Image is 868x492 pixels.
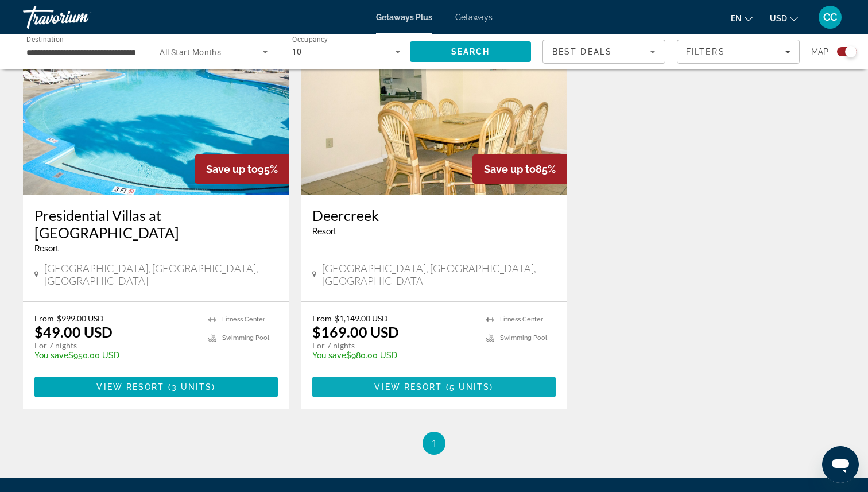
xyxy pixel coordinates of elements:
[34,323,113,340] p: $49.00 USD
[770,14,787,23] span: USD
[34,244,59,253] span: Resort
[811,44,828,60] span: Map
[686,47,725,56] span: Filters
[312,313,332,323] span: From
[23,2,138,32] a: Travorium
[312,340,475,351] p: For 7 nights
[312,351,475,360] p: $980.00 USD
[26,35,64,43] span: Destination
[731,10,753,26] button: Change language
[34,351,68,360] span: You save
[312,377,556,397] button: View Resort(5 units)
[301,11,567,195] img: Deercreek
[26,45,135,59] input: Select destination
[172,382,212,392] span: 3 units
[44,262,278,287] span: [GEOGRAPHIC_DATA], [GEOGRAPHIC_DATA], [GEOGRAPHIC_DATA]
[34,340,197,351] p: For 7 nights
[335,313,388,323] span: $1,149.00 USD
[34,351,197,360] p: $950.00 USD
[500,316,543,323] span: Fitness Center
[677,40,800,64] button: Filters
[410,41,531,62] button: Search
[552,45,656,59] mat-select: Sort by
[770,10,798,26] button: Change currency
[322,262,556,287] span: [GEOGRAPHIC_DATA], [GEOGRAPHIC_DATA], [GEOGRAPHIC_DATA]
[312,227,336,236] span: Resort
[552,47,612,56] span: Best Deals
[57,313,104,323] span: $999.00 USD
[815,5,845,29] button: User Menu
[34,377,278,397] button: View Resort(3 units)
[34,313,54,323] span: From
[822,446,859,483] iframe: Button to launch messaging window
[292,47,302,56] span: 10
[484,163,536,175] span: Save up to
[292,36,328,44] span: Occupancy
[160,48,221,57] span: All Start Months
[23,432,845,455] nav: Pagination
[431,437,437,450] span: 1
[23,11,289,195] img: Presidential Villas at Grand Palms Resort
[222,316,265,323] span: Fitness Center
[96,382,164,392] span: View Resort
[206,163,258,175] span: Save up to
[500,334,547,342] span: Swimming Pool
[165,382,216,392] span: ( )
[451,47,490,56] span: Search
[449,382,490,392] span: 5 units
[731,14,742,23] span: en
[443,382,494,392] span: ( )
[374,382,442,392] span: View Resort
[312,323,399,340] p: $169.00 USD
[823,11,837,23] span: CC
[312,207,556,224] a: Deercreek
[195,154,289,184] div: 95%
[376,13,432,22] a: Getaways Plus
[472,154,567,184] div: 85%
[34,207,278,241] a: Presidential Villas at [GEOGRAPHIC_DATA]
[455,13,493,22] a: Getaways
[222,334,269,342] span: Swimming Pool
[312,351,346,360] span: You save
